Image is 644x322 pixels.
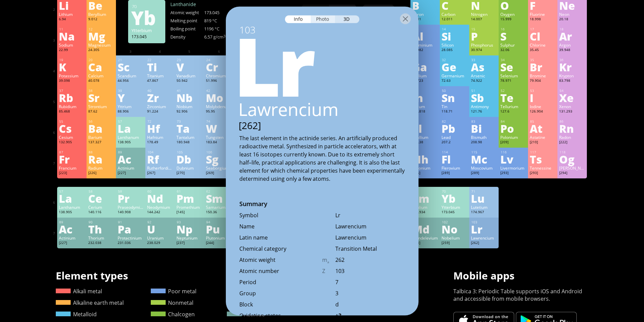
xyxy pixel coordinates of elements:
div: Te [500,92,526,103]
div: Summary [226,199,419,211]
div: Bismuth [471,134,497,140]
div: 26.982 [412,48,438,53]
div: Na [59,31,85,42]
div: Ac [118,154,144,165]
div: [210] [530,140,556,145]
div: 131.293 [559,109,585,115]
div: 31 [412,58,438,62]
div: 57 [118,119,144,124]
div: Rf [147,154,173,165]
div: 140.908 [118,210,144,215]
div: Radon [559,134,585,140]
div: 9.012 [88,17,114,22]
div: Cerium [88,204,114,210]
div: 10.81 [412,17,438,22]
div: [145] [176,210,202,215]
div: 20 [89,58,114,62]
div: 84 [501,119,526,124]
div: Density [170,34,204,40]
div: Photo [311,15,335,23]
div: Hf [147,123,173,134]
div: Ba [88,123,114,134]
div: 15.999 [500,17,526,22]
div: 88 [89,150,114,154]
div: 70 [442,189,468,194]
div: 89 [118,150,144,154]
div: Indium [412,104,438,109]
div: K [59,61,85,72]
div: 18 [559,27,585,31]
div: Arsenic [471,73,497,78]
div: Neodymium [147,204,173,210]
div: 126.904 [530,109,556,115]
div: Ta [176,123,202,134]
div: [223] [59,171,85,176]
div: Samarium [206,204,232,210]
div: Francium [59,165,85,171]
div: 51 [471,89,497,93]
div: 118.71 [442,109,468,115]
div: 73 [177,119,202,124]
div: 6.57 g/cm [204,34,238,40]
div: Si [442,31,468,42]
div: Nd [147,193,173,204]
div: Iodine [530,104,556,109]
div: 14.007 [471,17,497,22]
div: 36 [559,58,585,62]
div: 69 [412,189,438,194]
div: Rutherfordium [147,165,173,171]
div: At [530,123,556,134]
div: Oxygen [500,11,526,17]
div: Chromium [206,73,232,78]
div: 121.76 [471,109,497,115]
div: 208.98 [471,140,497,145]
div: Pr [118,193,144,204]
div: Pm [176,193,202,204]
div: Antimony [471,104,497,109]
div: 138.905 [118,140,144,145]
div: Ytterbium [442,204,468,210]
div: 37 [59,89,85,93]
div: Neon [559,11,585,17]
div: 58 [89,189,114,194]
div: Lu [471,193,497,204]
div: Tantalum [176,134,202,140]
div: Sb [471,92,497,103]
div: Sr [88,92,114,103]
div: 15 [471,27,497,31]
div: 85 [530,119,556,124]
div: 204.38 [412,140,438,145]
div: Ra [88,154,114,165]
div: Krypton [559,73,585,78]
div: 74 [206,119,232,124]
div: 92.906 [176,109,202,115]
div: 11 [59,27,85,31]
div: 41 [177,89,202,93]
div: [PERSON_NAME] [559,165,585,171]
div: Potassium [59,73,85,78]
div: Xe [559,92,585,103]
div: 51.996 [206,78,232,84]
div: Lutetium [471,204,497,210]
div: 72 [147,119,173,124]
div: 207.2 [442,140,468,145]
div: 56 [89,119,114,124]
div: Mo [206,92,232,103]
div: Nihonium [412,165,438,171]
div: 72.63 [442,78,468,84]
div: 82 [442,119,468,124]
div: Zirconium [147,104,173,109]
div: [293] [500,171,526,176]
div: 12.011 [442,17,468,22]
div: Chlorine [530,42,556,48]
div: 12 [89,27,114,31]
div: Beryllium [88,11,114,17]
div: Argon [559,42,585,48]
div: P [471,31,497,42]
div: Thallium [412,134,438,140]
div: Polonium [500,134,526,140]
div: 17 [530,27,556,31]
div: Rb [59,92,85,103]
div: Sm [206,193,232,204]
div: 118 [559,150,585,154]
